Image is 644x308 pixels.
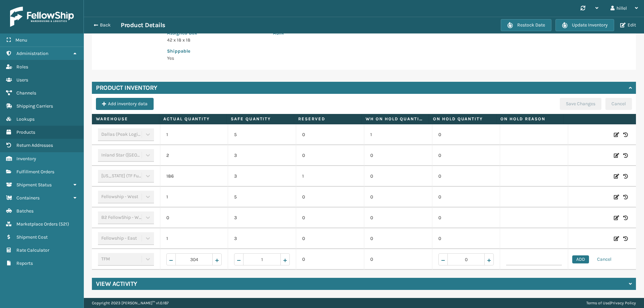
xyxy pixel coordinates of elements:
[16,90,36,96] span: Channels
[96,98,154,110] button: Add inventory data
[16,116,35,122] span: Lookups
[364,207,432,228] td: 0
[10,7,74,27] img: logo
[500,116,559,122] label: On Hold Reason
[623,173,628,180] i: Inventory History
[614,131,619,138] i: Edit
[614,235,619,242] i: Edit
[433,116,492,122] label: On Hold Quantity
[167,55,265,62] p: Yes
[228,228,296,249] td: 3
[163,116,222,122] label: Actual Quantity
[623,214,628,221] i: Inventory History
[16,247,49,253] span: Rate Calculator
[16,77,28,83] span: Users
[302,194,358,200] p: 0
[623,235,628,242] i: Inventory History
[614,173,619,180] i: Edit
[432,207,500,228] td: 0
[16,221,58,227] span: Marketplace Orders
[16,208,34,214] span: Batches
[302,173,358,180] p: 1
[439,254,466,265] span: Decrease value
[16,64,28,70] span: Roles
[121,21,165,29] h3: Product Details
[167,48,265,55] p: Shippable
[432,187,500,207] td: 0
[618,22,638,28] button: Edit
[298,116,357,122] label: Reserved
[90,22,121,28] button: Back
[228,207,296,228] td: 3
[364,145,432,166] td: 0
[364,228,432,249] td: 0
[364,187,432,207] td: 0
[560,98,601,110] button: Save Changes
[501,19,551,31] button: Restock Date
[96,116,155,122] label: Warehouse
[228,124,296,145] td: 5
[160,207,228,228] td: 0
[228,145,296,166] td: 3
[231,116,290,122] label: Safe Quantity
[586,301,609,305] a: Terms of Use
[364,166,432,187] td: 0
[302,235,358,242] p: 0
[366,116,425,122] label: WH On hold quantity
[432,166,500,187] td: 0
[96,280,137,288] h4: View Activity
[432,145,500,166] td: 0
[228,187,296,207] td: 5
[234,254,262,265] span: Decrease value
[16,182,52,188] span: Shipment Status
[623,131,628,138] i: Inventory History
[160,124,228,145] td: 1
[593,255,615,263] button: Cancel
[302,131,358,138] p: 0
[16,142,53,148] span: Return Addresses
[160,145,228,166] td: 2
[302,214,358,221] p: 0
[614,152,619,159] i: Edit
[160,166,228,187] td: 186
[302,256,358,263] p: 0
[228,166,296,187] td: 3
[16,260,33,266] span: Reports
[605,98,632,110] button: Cancel
[555,19,614,31] button: Update Inventory
[572,255,589,263] button: ADD
[610,301,636,305] a: Privacy Policy
[432,228,500,249] td: 0
[614,214,619,221] i: Edit
[160,228,228,249] td: 1
[16,169,54,175] span: Fulfillment Orders
[16,51,48,56] span: Administration
[364,124,432,145] td: 1
[16,103,53,109] span: Shipping Carriers
[16,195,40,201] span: Containers
[586,298,636,308] div: |
[167,254,194,265] span: Decrease value
[160,187,228,207] td: 1
[16,129,35,135] span: Products
[432,124,500,145] td: 0
[15,37,27,43] span: Menu
[16,234,48,240] span: Shipment Cost
[364,249,432,270] td: 0
[16,156,36,162] span: Inventory
[623,152,628,159] i: Inventory History
[623,194,628,200] i: Inventory History
[614,194,619,200] i: Edit
[92,298,169,308] p: Copyright 2023 [PERSON_NAME]™ v 1.0.187
[59,221,69,227] span: ( 521 )
[302,152,358,159] p: 0
[96,84,157,92] h4: Product Inventory
[167,37,265,44] p: 42 x 18 x 18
